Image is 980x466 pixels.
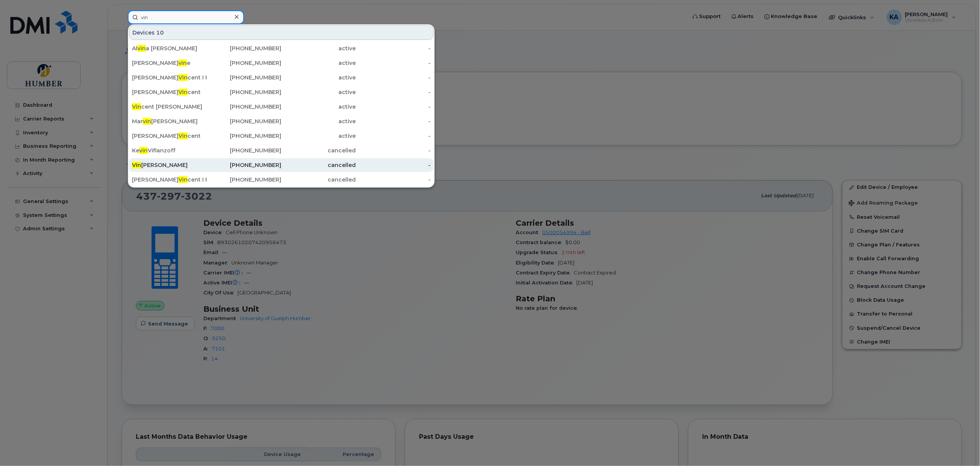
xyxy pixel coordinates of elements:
div: [PERSON_NAME] cent I Pad Mini [132,176,207,183]
div: [PERSON_NAME] [132,161,207,169]
span: Vin [178,74,188,81]
div: [PHONE_NUMBER] [207,147,282,154]
div: [PHONE_NUMBER] [207,161,282,169]
div: [PHONE_NUMBER] [207,176,282,183]
div: - [356,132,431,140]
div: [PHONE_NUMBER] [207,59,282,67]
a: [PERSON_NAME]Vincent I Pad Pro[PHONE_NUMBER]active- [129,71,434,84]
div: active [281,88,356,96]
div: [PERSON_NAME] e [132,59,207,67]
span: vin [143,118,151,125]
span: Vin [132,162,141,169]
div: active [281,59,356,67]
div: cancelled [281,176,356,183]
div: - [356,45,431,52]
div: [PHONE_NUMBER] [207,103,282,111]
div: Mar [PERSON_NAME] [132,117,207,125]
span: 10 [156,29,164,36]
span: vin [178,59,187,66]
div: - [356,161,431,169]
span: vin [137,45,146,52]
div: [PERSON_NAME] cent [132,132,207,140]
div: active [281,103,356,111]
div: - [356,74,431,81]
div: - [356,103,431,111]
a: Vin[PERSON_NAME][PHONE_NUMBER]cancelled- [129,158,434,172]
span: Vin [178,89,188,96]
span: Vin [132,103,141,110]
div: cent [PERSON_NAME] [132,103,207,111]
a: [PERSON_NAME]Vincent[PHONE_NUMBER]active- [129,85,434,99]
a: [PERSON_NAME]vine[PHONE_NUMBER]active- [129,56,434,70]
div: cancelled [281,147,356,154]
div: - [356,117,431,125]
div: [PERSON_NAME] cent I Pad Pro [132,74,207,81]
span: vin [139,147,148,154]
div: [PERSON_NAME] cent [132,88,207,96]
a: KevinViflanzoff[PHONE_NUMBER]cancelled- [129,144,434,157]
a: Marvin[PERSON_NAME][PHONE_NUMBER]active- [129,114,434,128]
div: Ke Viflanzoff [132,147,207,154]
div: - [356,176,431,183]
div: active [281,117,356,125]
div: cancelled [281,161,356,169]
a: [PERSON_NAME]Vincent I Pad Mini[PHONE_NUMBER]cancelled- [129,173,434,187]
div: - [356,88,431,96]
div: [PHONE_NUMBER] [207,132,282,140]
div: active [281,45,356,52]
div: - [356,147,431,154]
div: - [356,59,431,67]
div: active [281,74,356,81]
a: [PERSON_NAME]Vincent[PHONE_NUMBER]active- [129,129,434,143]
div: [PHONE_NUMBER] [207,117,282,125]
a: Alvina [PERSON_NAME][PHONE_NUMBER]active- [129,41,434,55]
a: Vincent [PERSON_NAME][PHONE_NUMBER]active- [129,100,434,114]
div: [PHONE_NUMBER] [207,74,282,81]
div: Al a [PERSON_NAME] [132,45,207,52]
div: [PHONE_NUMBER] [207,45,282,52]
div: [PHONE_NUMBER] [207,88,282,96]
span: Vin [178,176,188,183]
div: Devices [129,25,434,40]
span: Vin [178,132,188,139]
div: active [281,132,356,140]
